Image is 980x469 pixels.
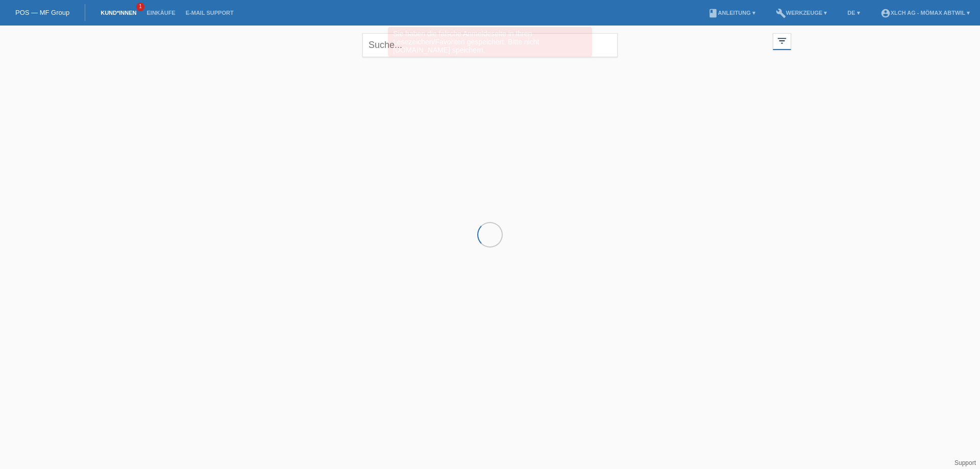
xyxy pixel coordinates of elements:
i: book [708,8,718,18]
a: bookAnleitung ▾ [703,10,761,16]
a: Einkäufe [141,10,180,16]
i: build [776,8,786,18]
div: Sie haben die falsche Anmeldeseite in Ihren Lesezeichen/Favoriten gespeichert. Bitte nicht [DOMAI... [388,27,592,57]
a: account_circleXLCH AG - Mömax Abtwil ▾ [875,10,975,16]
a: Kund*innen [95,10,141,16]
a: POS — MF Group [15,9,69,16]
a: E-Mail Support [181,10,239,16]
a: buildWerkzeuge ▾ [771,10,832,16]
a: Support [954,459,976,466]
i: account_circle [880,8,891,18]
span: 1 [136,3,144,11]
a: DE ▾ [842,10,865,16]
